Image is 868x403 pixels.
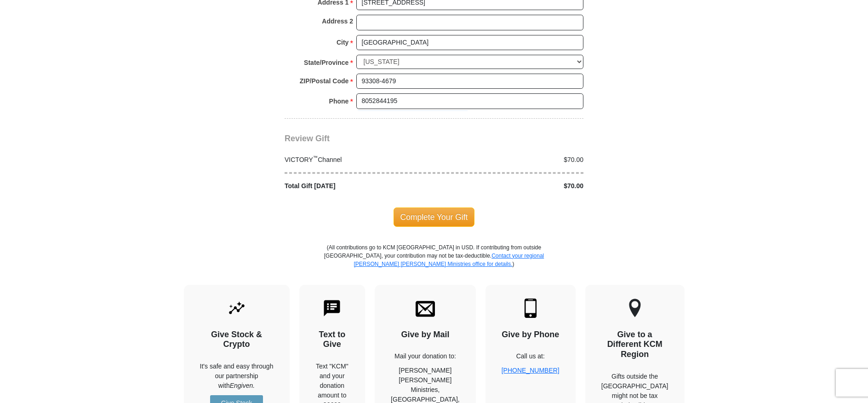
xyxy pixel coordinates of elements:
[391,351,460,361] p: Mail your donation to:
[354,253,544,267] a: Contact your regional [PERSON_NAME] [PERSON_NAME] Ministries office for details.
[391,330,460,340] h4: Give by Mail
[322,15,353,28] strong: Address 2
[324,243,544,285] p: (All contributions go to KCM [GEOGRAPHIC_DATA] in USD. If contributing from outside [GEOGRAPHIC_D...
[313,155,318,160] sup: ™
[322,299,342,318] img: text-to-give.svg
[280,181,434,191] div: Total Gift [DATE]
[337,36,348,49] strong: City
[230,382,255,389] i: Engiven.
[304,56,348,69] strong: State/Province
[601,330,668,360] h4: Give to a Different KCM Region
[280,155,434,165] div: VICTORY Channel
[502,367,560,374] a: [PHONE_NUMBER]
[416,299,435,318] img: envelope.svg
[300,75,349,87] strong: ZIP/Postal Code
[502,330,560,340] h4: Give by Phone
[200,330,274,350] h4: Give Stock & Crypto
[434,155,588,165] div: $70.00
[628,299,641,318] img: other-region
[394,207,475,227] span: Complete Your Gift
[434,181,588,191] div: $70.00
[521,299,540,318] img: mobile.svg
[315,330,349,350] h4: Text to Give
[227,299,246,318] img: give-by-stock.svg
[329,95,349,108] strong: Phone
[285,134,330,143] span: Review Gift
[200,362,274,391] p: It's safe and easy through our partnership with
[502,351,560,361] p: Call us at:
